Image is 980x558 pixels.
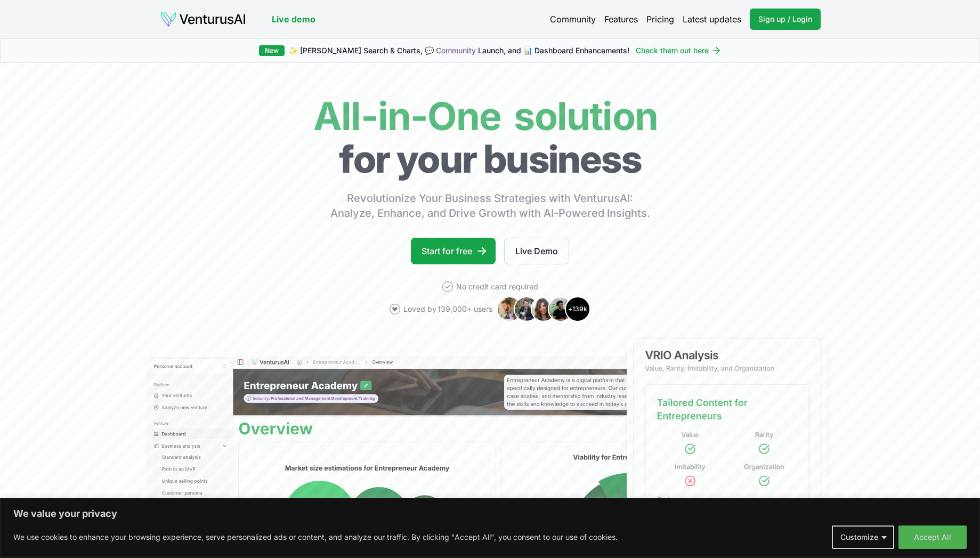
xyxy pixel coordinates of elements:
img: Avatar 2 [514,296,539,322]
a: Latest updates [683,13,741,26]
span: ✨ [PERSON_NAME] Search & Charts, 💬 Launch, and 📊 Dashboard Enhancements! [289,45,629,56]
img: Avatar 1 [497,296,522,322]
a: Community [436,46,476,55]
a: Sign up / Login [750,9,821,30]
button: Customize [832,525,894,549]
div: New [259,45,285,56]
a: Live Demo [504,238,569,264]
a: Features [604,13,638,26]
img: Avatar 3 [531,296,556,322]
a: Community [550,13,596,26]
a: Live demo [272,13,315,26]
a: Pricing [646,13,674,26]
a: Start for free [411,238,496,264]
button: Accept All [898,525,967,549]
img: Avatar 4 [548,296,573,322]
p: We value your privacy [13,507,967,520]
span: Sign up / Login [758,14,812,25]
p: We use cookies to enhance your browsing experience, serve personalized ads or content, and analyz... [13,531,618,544]
img: logo [160,11,246,28]
a: Check them out here [636,45,722,56]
